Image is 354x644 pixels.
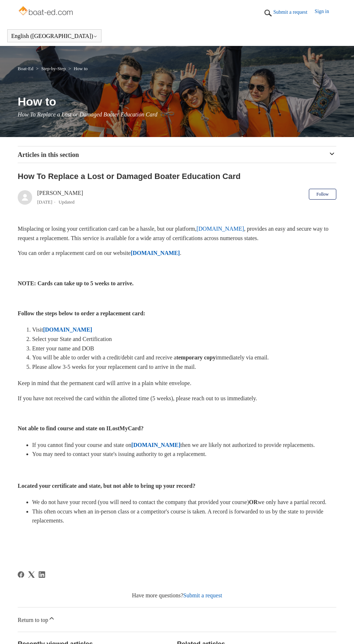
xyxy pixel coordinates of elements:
[18,310,145,316] strong: Follow the steps below to order a replacement card:
[32,451,206,457] span: You may need to contact your state's issuing authority to get a replacement.
[18,571,24,578] svg: Share this page on Facebook
[273,8,315,16] a: Submit a request
[18,4,75,19] img: Boat-Ed Help Center home page
[180,250,181,256] span: .
[309,189,336,200] button: Follow Article
[183,592,222,598] a: Submit a request
[11,33,98,39] button: English ([GEOGRAPHIC_DATA])
[18,250,131,256] span: You can order a replacement card on our website
[59,199,74,205] li: Updated
[28,571,35,578] a: X Corp
[131,250,180,256] a: [DOMAIN_NAME]
[330,620,349,639] div: Live chat
[67,66,87,71] li: How to
[197,226,244,232] a: [DOMAIN_NAME]
[74,66,88,71] a: How to
[18,395,257,401] span: If you have not received the card within the allotted time (5 weeks), please reach out to us imme...
[18,93,336,110] h1: How to
[37,189,83,206] div: [PERSON_NAME]
[41,66,66,71] a: Step-by-Step
[18,380,191,386] span: Keep in mind that the permanent card will arrive in a plain white envelope.
[18,66,35,71] li: Boat-Ed
[315,8,336,18] a: Sign in
[32,499,326,505] span: We do not have your record (you will need to contact the company that provided your course) we on...
[28,571,35,578] svg: Share this page on X Corp
[32,354,269,361] span: You will be able to order with a credit/debit card and receive a immediately via email.
[18,224,336,243] p: Misplacing or losing your certification card can be a hassle, but our platform, , provides an eas...
[131,442,181,448] a: [DOMAIN_NAME]
[32,442,131,448] span: If you cannot find your course and state on
[18,280,134,286] strong: NOTE: Cards can take up to 5 weeks to arrive.
[32,364,196,370] span: Please allow 3-5 weeks for your replacement card to arrive in the mail.
[43,327,92,333] a: [DOMAIN_NAME]
[18,425,143,431] strong: Not able to find course and state on ILostMyCard?
[18,66,33,71] a: Boat-Ed
[18,483,195,489] strong: Located your certificate and state, but not able to bring up your record?
[32,336,112,342] span: Select your State and Certification
[18,571,24,578] a: Facebook
[18,111,157,118] span: How To Replace a Lost or Damaged Boater Education Card
[18,591,336,600] div: Have more questions?
[18,151,79,158] span: Articles in this section
[32,508,323,524] span: This often occurs when an in-person class or a competitor's course is taken. A record is forwarde...
[18,607,336,632] a: Return to top
[39,571,45,578] svg: Share this page on LinkedIn
[176,354,216,361] strong: temporary copy
[263,8,273,18] img: 01HZPCYTXV3JW8MJV9VD7EMK0H
[39,571,45,578] a: LinkedIn
[181,442,315,448] span: then we are likely not authorized to provide replacements.
[37,199,52,205] time: 04/08/2025, 11:48
[32,345,94,351] span: Enter your name and DOB
[249,499,258,505] strong: OR
[18,170,336,182] h2: How To Replace a Lost or Damaged Boater Education Card
[35,66,67,71] li: Step-by-Step
[32,327,43,333] span: Visit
